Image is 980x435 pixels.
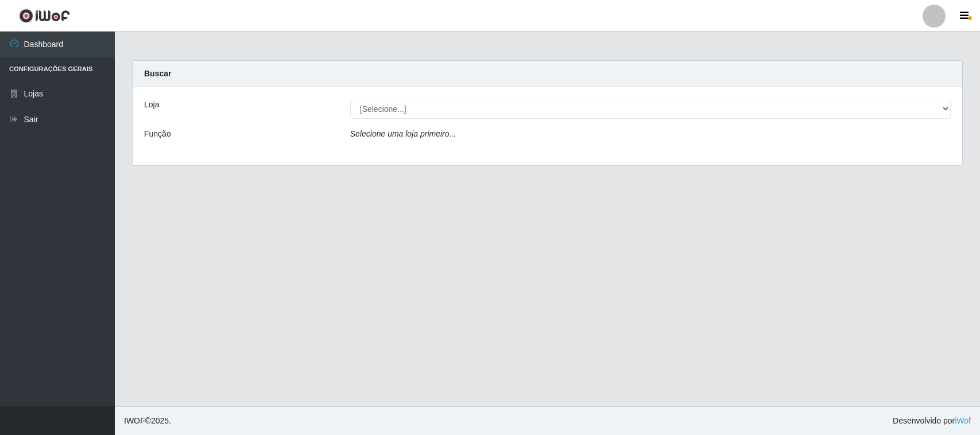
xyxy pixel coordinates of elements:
[144,128,171,140] label: Função
[19,9,70,23] img: CoreUI Logo
[124,416,145,425] span: IWOF
[124,415,171,427] span: © 2025 .
[955,416,971,425] a: iWof
[350,129,456,138] i: Selecione uma loja primeiro...
[144,99,159,111] label: Loja
[144,69,171,78] strong: Buscar
[893,415,971,427] span: Desenvolvido por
